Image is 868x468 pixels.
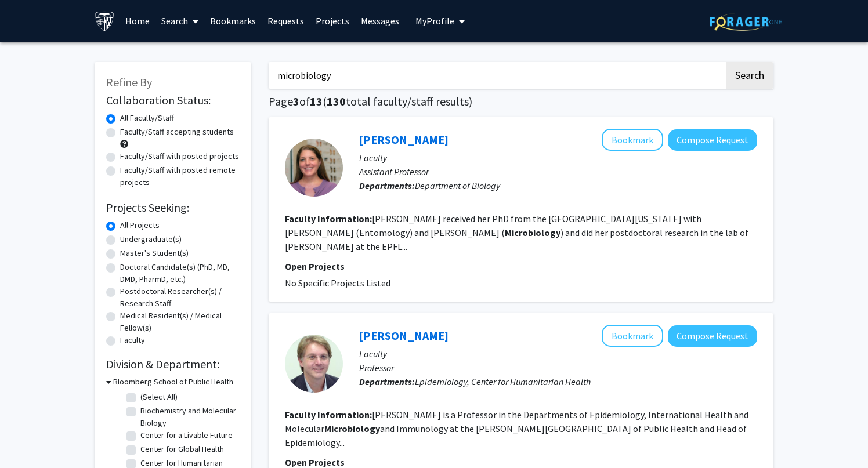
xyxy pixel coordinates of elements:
label: Faculty/Staff with posted remote projects [120,164,240,188]
span: Refine By [106,75,152,89]
img: Johns Hopkins University Logo [95,11,115,31]
a: Bookmarks [204,1,262,41]
label: Postdoctoral Researcher(s) / Research Staff [120,285,240,310]
p: Professor [359,361,757,375]
a: [PERSON_NAME] [359,132,449,147]
button: Add Nichole Broderick to Bookmarks [602,129,663,151]
p: Faculty [359,151,757,165]
label: Center for Global Health [140,443,224,455]
label: Faculty [120,334,145,346]
span: My Profile [415,15,454,27]
label: Biochemistry and Molecular Biology [140,405,237,429]
b: Departments: [359,376,415,387]
span: 13 [310,94,323,108]
button: Compose Request to Nichole Broderick [668,129,757,151]
label: Undergraduate(s) [120,233,182,245]
fg-read-more: [PERSON_NAME] received her PhD from the [GEOGRAPHIC_DATA][US_STATE] with [PERSON_NAME] (Entomolog... [285,213,748,252]
fg-read-more: [PERSON_NAME] is a Professor in the Departments of Epidemiology, International Health and Molecul... [285,409,748,448]
label: Doctoral Candidate(s) (PhD, MD, DMD, PharmD, etc.) [120,261,240,285]
span: No Specific Projects Listed [285,277,390,289]
a: Projects [310,1,355,41]
h3: Bloomberg School of Public Health [113,376,233,388]
b: Departments: [359,180,415,191]
button: Search [726,62,773,89]
h2: Division & Department: [106,357,240,371]
span: Department of Biology [415,180,500,191]
input: Search Keywords [269,62,724,89]
p: Faculty [359,347,757,361]
h1: Page of ( total faculty/staff results) [269,95,773,108]
b: Faculty Information: [285,213,372,224]
a: Messages [355,1,405,41]
button: Add William Moss to Bookmarks [602,325,663,347]
p: Assistant Professor [359,165,757,179]
span: Epidemiology, Center for Humanitarian Health [415,376,591,387]
a: Search [155,1,204,41]
iframe: Chat [9,416,49,459]
label: Faculty/Staff with posted projects [120,150,239,162]
h2: Projects Seeking: [106,201,240,215]
span: 130 [327,94,346,108]
label: Center for a Livable Future [140,429,233,441]
label: All Faculty/Staff [120,112,174,124]
span: 3 [293,94,299,108]
label: Master's Student(s) [120,247,189,259]
p: Open Projects [285,259,757,273]
a: Home [120,1,155,41]
b: Microbiology [324,423,380,434]
label: (Select All) [140,391,178,403]
b: Microbiology [505,227,560,238]
b: Faculty Information: [285,409,372,420]
a: [PERSON_NAME] [359,328,449,343]
h2: Collaboration Status: [106,93,240,107]
label: All Projects [120,219,160,231]
a: Requests [262,1,310,41]
button: Compose Request to William Moss [668,325,757,347]
label: Faculty/Staff accepting students [120,126,234,138]
img: ForagerOne Logo [710,13,782,31]
label: Medical Resident(s) / Medical Fellow(s) [120,310,240,334]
